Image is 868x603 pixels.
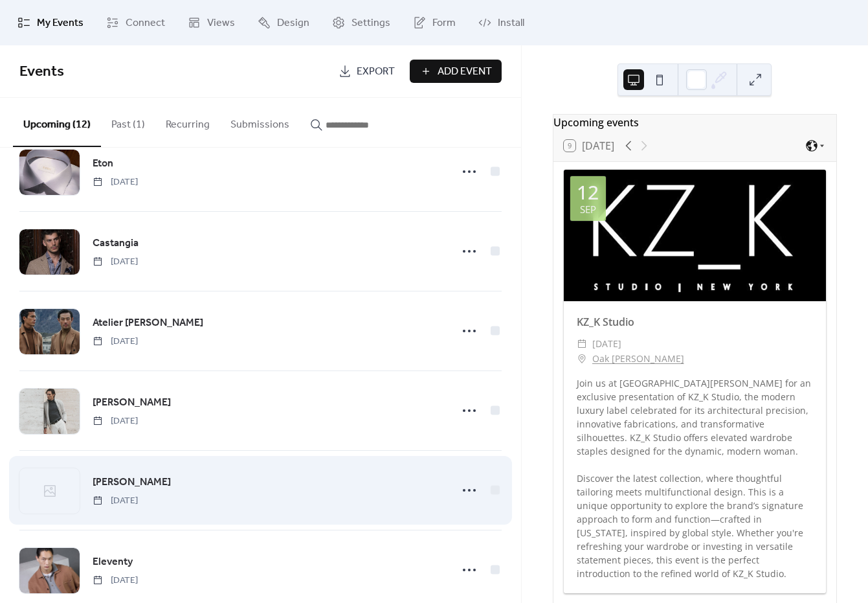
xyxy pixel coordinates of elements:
span: [DATE] [93,415,138,428]
button: Recurring [155,98,220,146]
a: Eleventy [93,554,133,571]
div: ​ [577,351,587,367]
span: Design [277,16,309,31]
a: Oak [PERSON_NAME] [592,351,684,367]
a: Settings [322,5,400,40]
a: Atelier [PERSON_NAME] [93,315,203,332]
div: 12 [577,183,599,202]
span: [DATE] [93,255,138,269]
a: My Events [8,5,93,40]
span: Views [207,16,235,31]
button: Submissions [220,98,300,146]
span: [PERSON_NAME] [93,395,171,411]
span: Install [498,16,524,31]
div: Join us at [GEOGRAPHIC_DATA][PERSON_NAME] for an exclusive presentation of KZ_K Studio, the moder... [564,376,826,580]
span: Events [19,58,64,86]
a: Views [178,5,245,40]
a: Castangia [93,235,139,252]
div: KZ_K Studio [564,314,826,330]
span: Form [432,16,456,31]
a: Export [329,60,405,83]
span: [DATE] [93,574,138,587]
div: Sep [580,205,596,214]
span: My Events [37,16,83,31]
a: Form [403,5,465,40]
span: [DATE] [93,335,138,348]
span: [DATE] [592,336,621,352]
a: Design [248,5,319,40]
a: [PERSON_NAME] [93,474,171,491]
div: Upcoming events [553,115,836,130]
span: Atelier [PERSON_NAME] [93,315,203,331]
span: Settings [351,16,390,31]
a: Eton [93,155,113,172]
span: Eleventy [93,554,133,570]
span: Connect [126,16,165,31]
span: [DATE] [93,494,138,508]
button: Past (1) [101,98,155,146]
button: Upcoming (12) [13,98,101,147]
span: [DATE] [93,176,138,189]
span: Export [357,64,395,80]
a: Install [469,5,534,40]
a: [PERSON_NAME] [93,394,171,411]
a: Connect [96,5,175,40]
span: Castangia [93,236,139,251]
button: Add Event [410,60,502,83]
div: ​ [577,336,587,352]
span: Add Event [438,64,492,80]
